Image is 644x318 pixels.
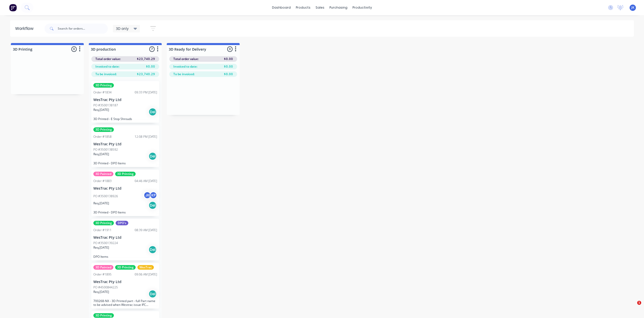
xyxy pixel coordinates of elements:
p: Req. [DATE] [93,108,109,112]
span: $0.00 [224,64,233,69]
span: $23,740.29 [137,72,155,76]
div: DPO's [116,221,128,225]
span: Total order value: [173,57,199,61]
div: 3D PrintingOrder #185812:08 PM [DATE]WesTrac Pty LtdPO #3500138592Req.[DATE]Del3D Printed - DPO I... [91,125,159,167]
a: dashboard [269,4,293,11]
p: DPO Items [93,255,157,259]
p: PO #3500139224 [93,241,118,245]
div: Del [149,201,157,209]
span: $0.00 [146,64,155,69]
div: sales [313,4,327,11]
span: $0.00 [224,57,233,61]
div: 3D Printing [93,221,114,225]
p: Req. [DATE] [93,290,109,294]
div: products [293,4,313,11]
div: Del [149,108,157,116]
div: KP [150,191,157,199]
span: 1 [637,301,641,305]
div: 3D Printing [115,172,136,176]
p: WesTrac Pty Ltd [93,235,157,240]
div: 3D Painted3D PrintingOrder #188304:46 AM [DATE]WesTrac Pty LtdPO #3500138926JKKPReq.[DATE]Del3D P... [91,170,159,216]
div: 04:46 AM [DATE] [135,179,157,183]
p: PO #3500138592 [93,147,118,152]
div: purchasing [327,4,350,11]
p: Req. [DATE] [93,152,109,156]
div: Order #1883 [93,179,112,183]
span: To be invoiced: [95,72,117,76]
p: WesTrac Pty Ltd [93,98,157,102]
div: 3D PrintingOrder #183409:33 PM [DATE]WesTrac Pty LtdPO #3500138187Req.[DATE]Del3D Printed - E Sto... [91,81,159,123]
div: JK [143,191,151,199]
img: Factory [9,4,17,11]
span: JK [631,5,634,10]
div: 09:33 PM [DATE] [135,90,157,95]
div: WesTrac [137,265,154,270]
p: PO #3500138187 [93,103,118,108]
div: 3D Printing [115,265,136,270]
div: Order #1858 [93,134,112,139]
div: 3D Painted [93,172,113,176]
span: To be invoiced: [173,72,195,76]
div: 3D PrintingDPO'sOrder #191108:39 AM [DATE]WesTrac Pty LtdPO #3500139224Req.[DATE]DelDPO Items [91,219,159,261]
p: 3D Printed - E Stop Shrouds [93,117,157,121]
p: 3D Printed - DPO Items [93,210,157,214]
span: 3D only [116,26,129,31]
div: Workflow [15,26,36,32]
p: PO #4500844225 [93,285,118,290]
p: WesTrac Pty Ltd [93,186,157,191]
div: Del [149,246,157,254]
div: 08:39 AM [DATE] [135,228,157,232]
p: Req. [DATE] [93,201,109,206]
div: 12:08 PM [DATE] [135,134,157,139]
p: Req. [DATE] [93,245,109,250]
input: Search for orders... [58,24,108,34]
div: Order #1911 [93,228,112,232]
div: Del [149,152,157,160]
div: 3D Printing [93,313,114,318]
iframe: Intercom live chat [627,301,639,313]
p: 700268-NX - 3D Printed part - full Part name to be advised when Westrac issue IFC drawing(s) [93,299,157,307]
div: 3D Printing [93,83,114,88]
div: Order #1895 [93,272,112,277]
div: productivity [350,4,375,11]
span: $23,740.29 [137,57,155,61]
div: Order #1834 [93,90,112,95]
div: 3D Printing [93,127,114,132]
p: PO #3500138926 [93,194,118,198]
div: Del [149,290,157,298]
div: 3D Painted [93,265,113,270]
span: Invoiced to date: [173,64,197,69]
div: 09:06 AM [DATE] [135,272,157,277]
div: 3D Painted3D PrintingWesTracOrder #189509:06 AM [DATE]WesTrac Pty LtdPO #4500844225Req.[DATE]Del7... [91,263,159,309]
p: WesTrac Pty Ltd [93,280,157,284]
span: Total order value: [95,57,121,61]
span: Invoiced to date: [95,64,119,69]
span: $0.00 [224,72,233,76]
p: 3D Printed - DPO Items [93,161,157,165]
p: WesTrac Pty Ltd [93,142,157,146]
